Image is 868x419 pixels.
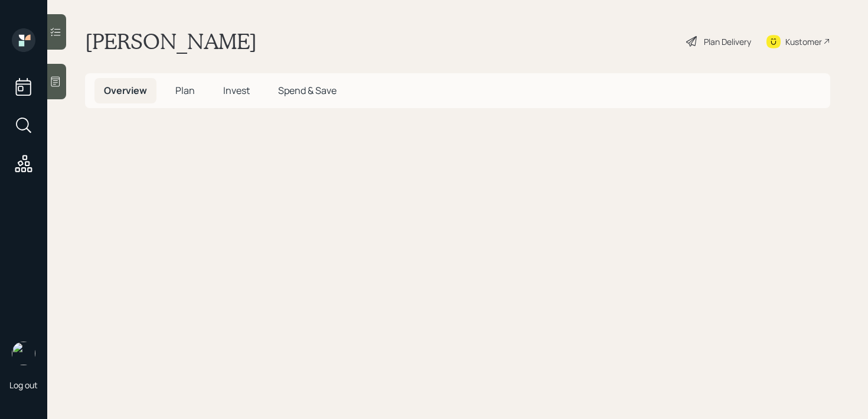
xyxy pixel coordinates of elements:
img: retirable_logo.png [12,342,35,365]
div: Plan Delivery [704,35,751,48]
div: Kustomer [785,35,822,48]
span: Invest [223,84,250,97]
span: Spend & Save [278,84,337,97]
h1: [PERSON_NAME] [85,28,257,54]
span: Plan [175,84,195,97]
div: Log out [9,379,38,391]
span: Overview [104,84,147,97]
